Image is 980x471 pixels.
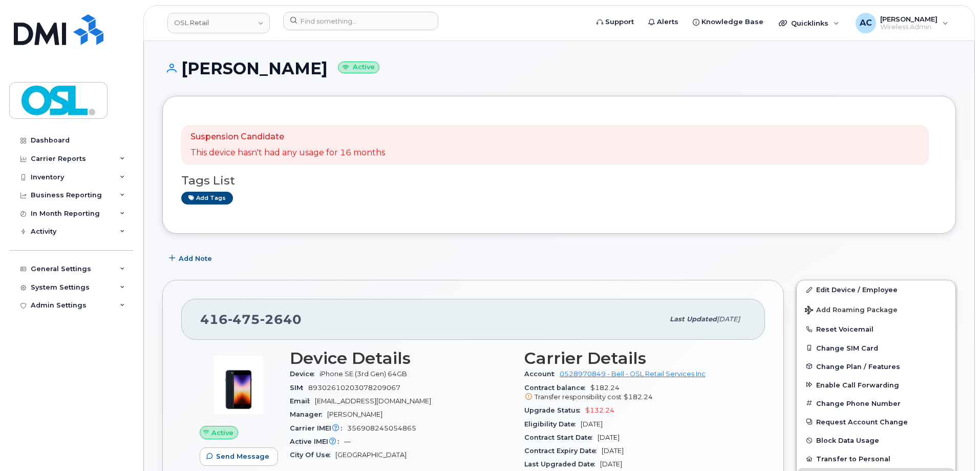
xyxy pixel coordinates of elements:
span: Last Upgraded Date [524,460,600,468]
span: Account [524,370,560,378]
span: 2640 [260,312,302,327]
p: Suspension Candidate [190,131,385,143]
span: — [344,438,351,445]
span: Add Note [179,254,212,263]
span: 475 [228,312,260,327]
button: Add Note [162,249,221,268]
button: Add Roaming Package [797,299,955,320]
span: Enable Call Forwarding [816,381,899,388]
a: Edit Device / Employee [797,280,955,299]
span: 89302610203078209067 [308,384,400,392]
h3: Device Details [290,349,512,367]
span: City Of Use [290,451,335,459]
span: Contract Expiry Date [524,447,602,455]
span: [DATE] [602,447,624,455]
span: [PERSON_NAME] [327,411,382,418]
span: SIM [290,384,308,392]
button: Reset Voicemail [797,320,955,338]
span: Email [290,397,315,405]
span: Add Roaming Package [805,306,898,316]
button: Enable Call Forwarding [797,376,955,394]
button: Change Plan / Features [797,357,955,376]
h3: Carrier Details [524,349,747,367]
span: [DATE] [600,460,622,468]
span: Contract Start Date [524,434,598,441]
span: [DATE] [598,434,620,441]
span: $182.24 [624,393,653,401]
a: 0528970849 - Bell - OSL Retail Services Inc [560,370,706,378]
button: Change SIM Card [797,339,955,357]
span: $132.24 [585,406,614,414]
img: image20231002-3703462-1angbar.jpeg [208,354,269,416]
h3: Tags List [181,174,937,187]
span: Upgrade Status [524,406,585,414]
span: Device [290,370,319,378]
span: [GEOGRAPHIC_DATA] [335,451,407,459]
button: Send Message [200,447,278,466]
button: Transfer to Personal [797,449,955,468]
span: Eligibility Date [524,420,581,428]
span: [DATE] [717,315,740,323]
h1: [PERSON_NAME] [162,59,956,77]
span: Last updated [670,315,717,323]
button: Request Account Change [797,413,955,431]
span: Active [211,428,233,438]
span: Contract balance [524,384,590,392]
span: Active IMEI [290,438,344,445]
span: Manager [290,411,327,418]
span: Transfer responsibility cost [535,393,622,401]
span: 416 [200,312,302,327]
span: Carrier IMEI [290,424,347,432]
span: Change Plan / Features [816,362,900,370]
span: Send Message [216,452,269,461]
span: [EMAIL_ADDRESS][DOMAIN_NAME] [315,397,431,405]
span: 356908245054865 [347,424,416,432]
button: Change Phone Number [797,394,955,413]
button: Block Data Usage [797,431,955,449]
span: iPhone SE (3rd Gen) 64GB [319,370,407,378]
a: Add tags [181,192,233,204]
p: This device hasn't had any usage for 16 months [190,147,385,159]
small: Active [338,62,379,73]
span: [DATE] [581,420,603,428]
span: $182.24 [524,384,747,402]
